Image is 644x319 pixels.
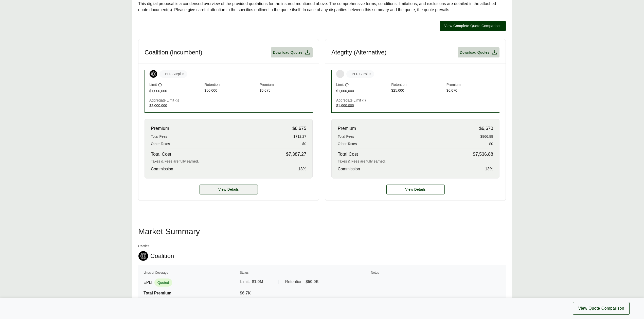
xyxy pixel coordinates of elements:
button: View Details [200,185,258,194]
span: View Quote Comparison [578,305,624,311]
span: Quoted [154,278,172,287]
span: $0 [302,141,306,147]
span: EPLI - Surplus [346,70,374,78]
span: Premium [151,125,169,132]
span: Limit [149,82,157,87]
span: Retention [391,82,444,88]
span: $25,000 [391,88,444,94]
span: Carrier [138,244,174,249]
span: $1,000,000 [336,103,389,108]
span: Other Taxes [151,141,170,147]
span: EPLI [144,280,152,286]
span: Aggregate Limit [336,98,361,103]
span: Premium [338,125,356,132]
img: Coalition [138,251,148,261]
span: $7,387.27 [286,151,306,158]
span: Total Cost [338,151,358,158]
a: Coalition (Incumbent) details [200,185,258,194]
span: Commission [151,166,173,172]
span: Retention [204,82,257,88]
span: Download Quotes [460,50,489,55]
span: $1,000,000 [336,88,389,94]
span: $50.0K [306,279,319,285]
span: Coalition [150,252,174,260]
h3: Ategrity (Alternative) [331,49,386,56]
span: Premium [446,82,499,88]
span: $6,670 [446,88,499,94]
span: $6,670 [479,125,493,132]
a: Ategrity (Alternative) details [386,185,445,194]
span: EPLI - Surplus [159,70,187,78]
span: $7,536.88 [473,151,493,158]
span: $712.27 [293,134,306,139]
span: $866.88 [480,134,493,139]
span: $50,000 [204,88,257,94]
span: Limit [336,82,344,87]
span: $6.7K [240,291,251,295]
button: View Quote Comparison [573,302,630,315]
th: Notes [371,270,501,275]
span: View Details [218,187,239,192]
div: Taxes & Fees are fully earned. [151,159,306,164]
span: View Complete Quote Comparison [444,23,502,29]
span: Commission [338,166,360,172]
div: Taxes & Fees are fully earned. [338,159,493,164]
img: Coalition [150,70,157,78]
span: Total Fees [338,134,354,139]
button: View Complete Quote Comparison [440,21,506,31]
button: Download Quotes [271,47,313,57]
span: $1.0M [252,279,263,285]
span: Other Taxes [338,141,357,147]
span: $0 [489,141,493,147]
span: 13 % [485,166,493,172]
span: $1,000,000 [149,88,202,94]
th: Status [240,270,370,275]
span: $6,675 [260,88,313,94]
span: Premium [260,82,313,88]
button: Download Quotes [458,47,499,57]
button: View Details [386,185,445,194]
span: Total Fees [151,134,167,139]
th: Lines of Coverage [143,270,239,275]
span: Limit: [240,279,250,285]
span: | [278,280,279,284]
h3: Coalition (Incumbent) [145,49,202,56]
span: 13 % [298,166,306,172]
span: View Details [405,187,426,192]
span: Total Cost [151,151,171,158]
span: Total Premium [144,291,171,295]
h2: Market Summary [138,227,506,235]
span: $2,000,000 [149,103,202,108]
span: Retention: [285,279,303,285]
span: Download Quotes [273,50,302,55]
span: Aggregate Limit [149,98,174,103]
span: $6,675 [292,125,306,132]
